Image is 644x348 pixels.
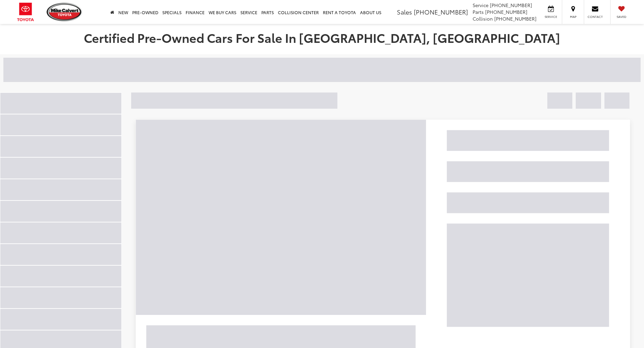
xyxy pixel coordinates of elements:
[485,8,527,15] span: [PHONE_NUMBER]
[473,2,488,8] span: Service
[494,15,536,22] span: [PHONE_NUMBER]
[543,15,558,19] span: Service
[473,8,484,15] span: Parts
[588,15,603,19] span: Contact
[614,15,629,19] span: Saved
[566,15,580,19] span: Map
[397,7,412,16] span: Sales
[47,3,82,21] img: Mike Calvert Toyota
[414,7,468,16] span: [PHONE_NUMBER]
[490,2,532,8] span: [PHONE_NUMBER]
[473,15,493,22] span: Collision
